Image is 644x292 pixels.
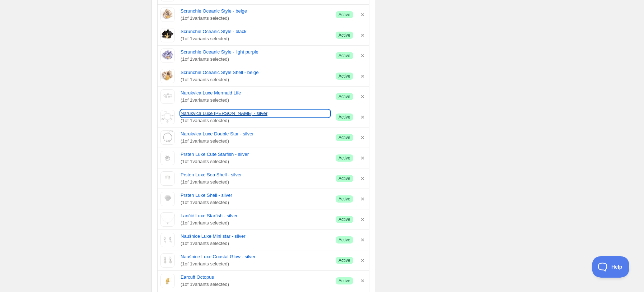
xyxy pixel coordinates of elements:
span: ( 1 of 1 variants selected) [181,240,330,247]
span: Active [339,12,350,18]
a: Narukvica Luxe [PERSON_NAME] - silver [181,110,330,117]
a: Scrunchie Oceanic Style - light purple [181,48,330,56]
span: ( 1 of 1 variants selected) [181,35,330,42]
span: Active [339,196,350,202]
a: Prsten Luxe Cute Starfish - silver [181,151,330,158]
span: Active [339,94,350,99]
a: Naušnice Luxe Mini star - silver [181,233,330,240]
span: ( 1 of 1 variants selected) [181,15,330,22]
span: ( 1 of 1 variants selected) [181,281,330,288]
span: Active [339,53,350,59]
a: Narukvica Luxe Double Star - silver [181,130,330,138]
span: Active [339,237,350,243]
span: ( 1 of 1 variants selected) [181,260,330,268]
span: ( 1 of 1 variants selected) [181,97,330,104]
iframe: Toggle Customer Support [592,256,630,278]
span: ( 1 of 1 variants selected) [181,117,330,124]
span: Active [339,73,350,79]
span: Active [339,155,350,161]
a: Scrunchie Oceanic Style - black [181,28,330,35]
span: Active [339,258,350,263]
span: Active [339,278,350,284]
a: Lančić Luxe Starfish - silver [181,212,330,219]
a: Prsten Luxe Sea Shell - silver [181,171,330,179]
a: Narukvica Luxe Mermaid Life [181,89,330,97]
span: ( 1 of 1 variants selected) [181,76,330,83]
span: ( 1 of 1 variants selected) [181,199,330,206]
a: Naušnice Luxe Coastal Glow - silver [181,253,330,260]
a: Earcuff Octopus [181,274,330,281]
span: ( 1 of 1 variants selected) [181,138,330,145]
a: Scrunchie Oceanic Style - beige [181,8,330,15]
span: Active [339,176,350,181]
span: ( 1 of 1 variants selected) [181,56,330,63]
span: ( 1 of 1 variants selected) [181,158,330,165]
a: Prsten Luxe Shell - silver [181,192,330,199]
a: Scrunchie Oceanic Style Shell - beige [181,69,330,76]
span: ( 1 of 1 variants selected) [181,179,330,186]
span: Active [339,217,350,222]
span: Active [339,32,350,38]
span: Active [339,135,350,140]
span: ( 1 of 1 variants selected) [181,219,330,227]
span: Active [339,114,350,120]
